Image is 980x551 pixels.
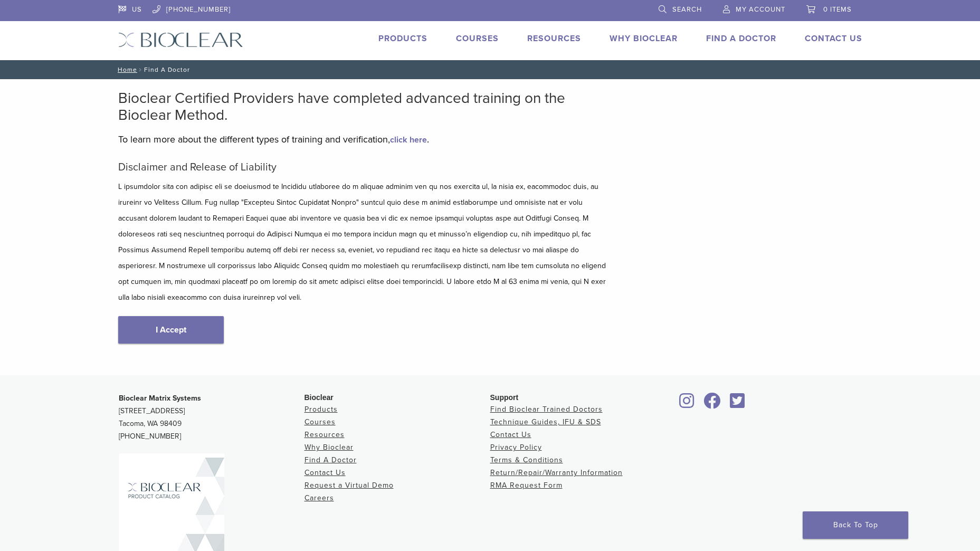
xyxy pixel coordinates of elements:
a: Why Bioclear [305,443,354,452]
p: L ipsumdolor sita con adipisc eli se doeiusmod te Incididu utlaboree do m aliquae adminim ven qu ... [118,179,609,306]
a: Why Bioclear [610,33,678,44]
a: Careers [305,493,334,502]
span: Support [490,393,519,402]
a: Terms & Conditions [490,455,563,464]
a: Technique Guides, IFU & SDS [490,417,601,426]
h2: Bioclear Certified Providers have completed advanced training on the Bioclear Method. [118,90,609,123]
span: Bioclear [305,393,334,402]
p: To learn more about the different types of training and verification, . [118,131,609,147]
a: Resources [527,33,581,44]
span: My Account [736,5,785,14]
strong: Bioclear Matrix Systems [119,394,201,403]
a: Find A Doctor [706,33,776,44]
a: Products [305,405,338,414]
nav: Find A Doctor [110,60,870,79]
a: Home [115,66,137,73]
h5: Disclaimer and Release of Liability [118,161,609,174]
a: RMA Request Form [490,481,563,490]
a: Request a Virtual Demo [305,481,394,490]
a: Privacy Policy [490,443,542,452]
span: / [137,67,144,72]
a: Bioclear [676,399,698,410]
a: Bioclear [727,399,749,410]
a: Contact Us [305,468,346,477]
a: Products [378,33,427,44]
a: Contact Us [490,430,531,439]
a: Bioclear [700,399,725,410]
a: Contact Us [805,33,862,44]
img: Bioclear [118,32,243,47]
a: Find A Doctor [305,455,357,464]
a: Back To Top [803,511,908,539]
span: 0 items [823,5,852,14]
a: Resources [305,430,345,439]
a: Courses [305,417,336,426]
a: I Accept [118,316,224,344]
a: Return/Repair/Warranty Information [490,468,623,477]
p: [STREET_ADDRESS] Tacoma, WA 98409 [PHONE_NUMBER] [119,392,305,443]
a: click here [390,135,427,145]
a: Find Bioclear Trained Doctors [490,405,603,414]
a: Courses [456,33,499,44]
span: Search [672,5,702,14]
